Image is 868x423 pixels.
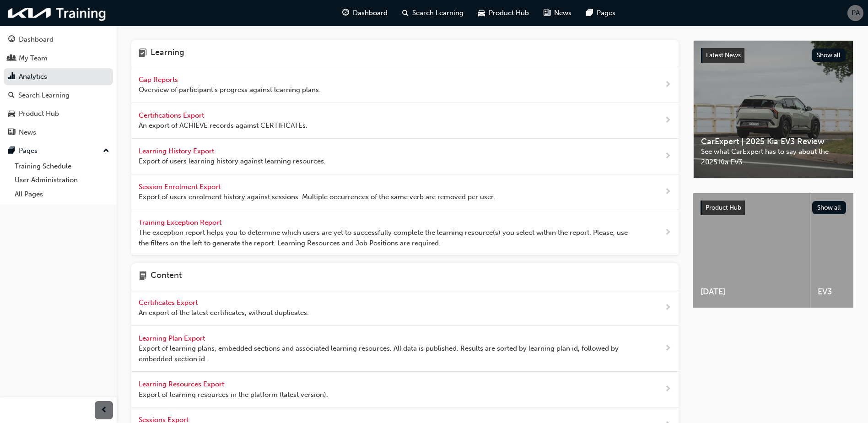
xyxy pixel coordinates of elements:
span: [DATE] [701,287,803,297]
span: Gap Reports [139,76,180,84]
span: guage-icon [8,36,15,44]
span: page-icon [139,271,147,282]
a: Training Schedule [11,159,113,174]
a: Training Exception Report The exception report helps you to determine which users are yet to succ... [131,210,679,256]
span: Learning Plan Export [139,334,207,342]
a: Analytics [4,68,113,85]
a: pages-iconPages [579,4,623,22]
span: Export of users enrolment history against sessions. Multiple occurrences of the same verb are rem... [139,192,495,202]
a: [DATE] [693,193,810,308]
span: next-icon [664,343,671,354]
span: Export of users learning history against learning resources. [139,156,326,167]
a: Learning History Export Export of users learning history against learning resources.next-icon [131,139,679,174]
a: car-iconProduct Hub [471,4,536,22]
div: News [19,127,36,138]
span: Learning History Export [139,147,216,155]
span: car-icon [478,7,485,19]
span: Search Learning [412,8,464,18]
div: Dashboard [19,34,54,45]
span: next-icon [664,186,671,198]
span: PA [852,8,860,18]
span: Product Hub [489,8,529,18]
button: DashboardMy TeamAnalyticsSearch LearningProduct HubNews [4,29,113,142]
span: search-icon [402,7,409,19]
span: An export of the latest certificates, without duplicates. [139,308,309,318]
span: An export of ACHIEVE records against CERTIFICATEs. [139,120,307,131]
span: learning-icon [139,48,147,60]
span: Session Enrolment Export [139,183,222,191]
span: news-icon [8,129,15,137]
a: My Team [4,50,113,67]
button: Pages [4,142,113,159]
span: Training Exception Report [139,218,223,227]
span: CarExpert | 2025 Kia EV3 Review [701,136,846,147]
span: next-icon [664,227,671,239]
a: guage-iconDashboard [335,4,395,22]
span: pages-icon [586,7,593,19]
a: User Administration [11,173,113,187]
a: Latest NewsShow allCarExpert | 2025 Kia EV3 ReviewSee what CarExpert has to say about the 2025 Ki... [693,40,853,179]
button: Show all [812,49,846,62]
span: Latest News [706,51,741,59]
span: Dashboard [353,8,388,18]
a: Product Hub [4,105,113,122]
span: Certificates Export [139,298,199,307]
span: Product Hub [706,204,741,211]
span: next-icon [664,151,671,162]
span: search-icon [8,92,15,100]
span: Export of learning resources in the platform (latest version). [139,390,328,400]
span: next-icon [664,115,671,126]
a: Learning Plan Export Export of learning plans, embedded sections and associated learning resource... [131,326,679,372]
span: car-icon [8,110,15,118]
a: Search Learning [4,87,113,104]
span: Certifications Export [139,111,206,119]
a: Gap Reports Overview of participant's progress against learning plans.next-icon [131,67,679,103]
span: guage-icon [342,7,349,19]
span: prev-icon [101,405,108,416]
span: Pages [597,8,615,18]
span: pages-icon [8,147,15,155]
span: See what CarExpert has to say about the 2025 Kia EV3. [701,146,846,167]
div: My Team [19,53,48,64]
button: Show all [812,201,846,214]
h4: Learning [151,48,184,60]
span: next-icon [664,79,671,91]
span: next-icon [664,384,671,395]
a: news-iconNews [536,4,579,22]
a: search-iconSearch Learning [395,4,471,22]
a: Certifications Export An export of ACHIEVE records against CERTIFICATEs.next-icon [131,103,679,139]
span: people-icon [8,54,15,63]
div: Product Hub [19,108,59,119]
div: Search Learning [18,90,70,101]
a: Latest NewsShow all [701,48,846,63]
span: Export of learning plans, embedded sections and associated learning resources. All data is publis... [139,343,635,364]
a: Dashboard [4,31,113,48]
span: next-icon [664,302,671,314]
h4: Content [151,271,182,282]
span: Overview of participant's progress against learning plans. [139,85,321,95]
a: News [4,124,113,141]
span: up-icon [103,145,109,157]
a: All Pages [11,187,113,201]
a: Session Enrolment Export Export of users enrolment history against sessions. Multiple occurrences... [131,174,679,210]
button: PA [847,5,863,21]
img: kia-training [5,4,110,22]
div: Pages [19,146,38,156]
span: chart-icon [8,73,15,81]
span: News [554,8,571,18]
span: Learning Resources Export [139,380,226,388]
a: Certificates Export An export of the latest certificates, without duplicates.next-icon [131,290,679,326]
a: Product HubShow all [701,201,846,215]
a: Learning Resources Export Export of learning resources in the platform (latest version).next-icon [131,372,679,407]
span: The exception report helps you to determine which users are yet to successfully complete the lear... [139,228,635,248]
span: news-icon [544,7,550,19]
